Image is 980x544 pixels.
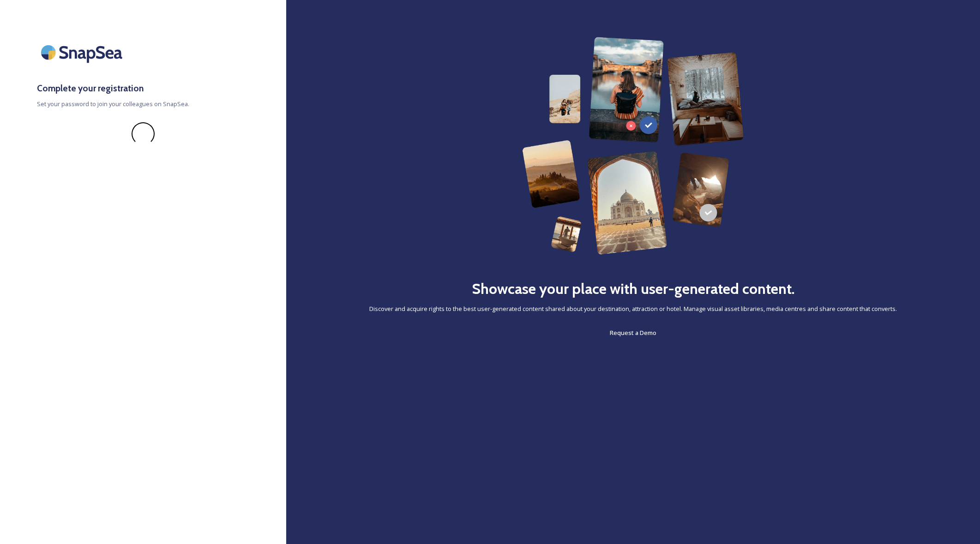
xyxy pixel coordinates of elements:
span: Request a Demo [610,329,656,337]
a: Request a Demo [610,327,656,338]
span: Discover and acquire rights to the best user-generated content shared about your destination, att... [369,305,897,313]
span: Set your password to join your colleagues on SnapSea. [37,100,249,108]
img: SnapSea Logo [37,37,129,68]
h2: Showcase your place with user-generated content. [472,278,795,300]
img: 63b42ca75bacad526042e722_Group%20154-p-800.png [522,37,744,255]
h3: Complete your registration [37,82,249,95]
